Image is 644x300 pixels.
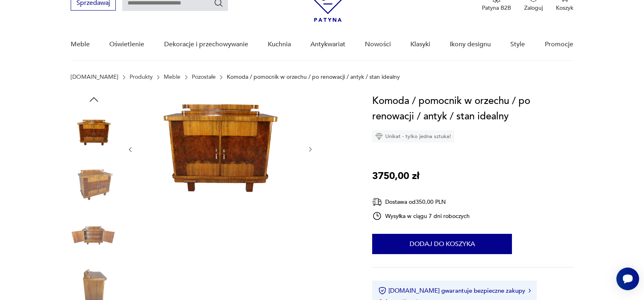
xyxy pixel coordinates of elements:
div: Unikat - tylko jedna sztuka! [372,130,454,142]
img: Zdjęcie produktu Komoda / pomocnik w orzechu / po renowacji / antyk / stan idealny [71,162,117,208]
a: Nowości [365,29,391,60]
a: Style [510,29,525,60]
a: Meble [71,29,90,60]
a: Meble [164,74,180,80]
img: Zdjęcie produktu Komoda / pomocnik w orzechu / po renowacji / antyk / stan idealny [71,110,117,156]
a: Pozostałe [192,74,216,80]
img: Zdjęcie produktu Komoda / pomocnik w orzechu / po renowacji / antyk / stan idealny [71,213,117,259]
a: Ikony designu [450,29,491,60]
img: Zdjęcie produktu Komoda / pomocnik w orzechu / po renowacji / antyk / stan idealny [142,93,299,205]
a: Produkty [130,74,153,80]
h1: Komoda / pomocnik w orzechu / po renowacji / antyk / stan idealny [372,93,573,124]
a: Sprzedawaj [71,1,116,6]
a: Kuchnia [268,29,291,60]
p: Zaloguj [524,4,543,12]
p: Koszyk [556,4,573,12]
a: Oświetlenie [109,29,144,60]
img: Ikona strzałki w prawo [529,289,531,293]
a: Klasyki [410,29,430,60]
p: Komoda / pomocnik w orzechu / po renowacji / antyk / stan idealny [227,74,400,80]
img: Ikona certyfikatu [378,287,386,295]
div: Wysyłka w ciągu 7 dni roboczych [372,211,470,221]
a: [DOMAIN_NAME] [71,74,118,80]
button: [DOMAIN_NAME] gwarantuje bezpieczne zakupy [378,287,531,295]
div: Dostawa od 350,00 PLN [372,197,470,207]
a: Dekoracje i przechowywanie [164,29,248,60]
iframe: Smartsupp widget button [616,268,639,290]
p: Patyna B2B [482,4,511,12]
a: Antykwariat [310,29,345,60]
p: 3750,00 zł [372,168,419,184]
img: Ikona dostawy [372,197,382,207]
img: Ikona diamentu [375,133,383,140]
a: Promocje [545,29,573,60]
button: Dodaj do koszyka [372,234,512,254]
